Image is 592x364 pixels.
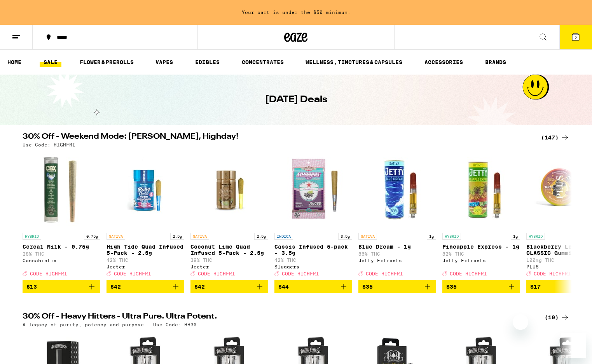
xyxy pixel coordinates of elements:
span: CODE HIGHFRI [366,271,403,276]
a: HOME [3,57,25,67]
button: Add to bag [190,280,268,293]
span: $42 [194,284,205,290]
span: $35 [362,284,373,290]
span: CODE HIGHFRI [114,271,151,276]
a: ACCESSORIES [421,57,467,67]
button: Add to bag [107,280,184,293]
span: $44 [278,284,289,290]
button: Add to bag [23,280,100,293]
div: Jeeter [107,264,184,269]
a: (147) [541,133,570,142]
p: 86% THC [358,251,436,256]
p: Cereal Milk - 0.75g [23,244,100,250]
img: Jetty Extracts - Pineapple Express - 1g [442,151,520,229]
button: 2 [559,25,592,49]
p: 82% THC [442,251,520,256]
div: Jeeter [190,264,268,269]
button: Add to bag [442,280,520,293]
p: 2.5g [254,233,268,240]
p: 39% THC [190,258,268,263]
a: Open page for Pineapple Express - 1g from Jetty Extracts [442,151,520,280]
a: Open page for Coconut Lime Quad Infused 5-Pack - 2.5g from Jeeter [190,151,268,280]
p: 28% THC [23,251,100,256]
a: Open page for High Tide Quad Infused 5-Pack - 2.5g from Jeeter [107,151,184,280]
img: Jeeter - Coconut Lime Quad Infused 5-Pack - 2.5g [190,151,268,229]
p: Use Code: HIGHFRI [23,142,75,147]
p: 1g [427,233,436,240]
span: CODE HIGHFRI [450,271,487,276]
h2: 30% Off - Heavy Hitters - Ultra Pure. Ultra Potent. [23,313,532,322]
div: Jetty Extracts [442,258,520,263]
button: Add to bag [358,280,436,293]
p: SATIVA [358,233,377,240]
a: FLOWER & PREROLLS [76,57,138,67]
p: A legacy of purity, potency and purpose - Use Code: HH30 [23,322,197,327]
span: $42 [110,284,121,290]
p: Coconut Lime Quad Infused 5-Pack - 2.5g [190,244,268,256]
a: Open page for Blue Dream - 1g from Jetty Extracts [358,151,436,280]
a: Open page for Cereal Milk - 0.75g from Cannabiotix [23,151,100,280]
span: CODE HIGHFRI [282,271,319,276]
p: 0.75g [84,233,100,240]
span: CODE HIGHFRI [30,271,67,276]
div: Cannabiotix [23,258,100,263]
h1: [DATE] Deals [265,93,327,106]
a: VAPES [152,57,177,67]
p: 1g [511,233,520,240]
p: Pineapple Express - 1g [442,244,520,250]
p: SATIVA [107,233,125,240]
span: $35 [446,284,457,290]
span: CODE HIGHFRI [198,271,235,276]
span: 2 [575,35,577,40]
p: High Tide Quad Infused 5-Pack - 2.5g [107,244,184,256]
a: BRANDS [481,57,510,67]
p: HYBRID [23,233,41,240]
iframe: Button to launch messaging window [561,333,586,358]
h2: 30% Off - Weekend Mode: [PERSON_NAME], Highday! [23,133,532,142]
p: 3.5g [338,233,352,240]
a: SALE [40,57,61,67]
img: Jeeter - High Tide Quad Infused 5-Pack - 2.5g [107,151,184,229]
p: 42% THC [107,258,184,263]
p: Cassis Infused 5-pack - 3.5g [274,244,352,256]
p: SATIVA [190,233,209,240]
img: Jetty Extracts - Blue Dream - 1g [358,151,436,229]
p: 42% THC [274,258,352,263]
a: EDIBLES [191,57,224,67]
img: Cannabiotix - Cereal Milk - 0.75g [23,151,100,229]
div: Jetty Extracts [358,258,436,263]
button: Add to bag [274,280,352,293]
p: Blue Dream - 1g [358,244,436,250]
span: $13 [26,284,37,290]
div: Sluggers [274,264,352,269]
span: $17 [530,284,541,290]
p: 2.5g [170,233,184,240]
iframe: Close message [513,314,528,330]
a: CONCENTRATES [238,57,288,67]
a: Open page for Cassis Infused 5-pack - 3.5g from Sluggers [274,151,352,280]
p: HYBRID [442,233,461,240]
a: WELLNESS, TINCTURES & CAPSULES [302,57,406,67]
p: HYBRID [526,233,545,240]
span: CODE HIGHFRI [534,271,571,276]
img: Sluggers - Cassis Infused 5-pack - 3.5g [274,151,352,229]
p: INDICA [274,233,293,240]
